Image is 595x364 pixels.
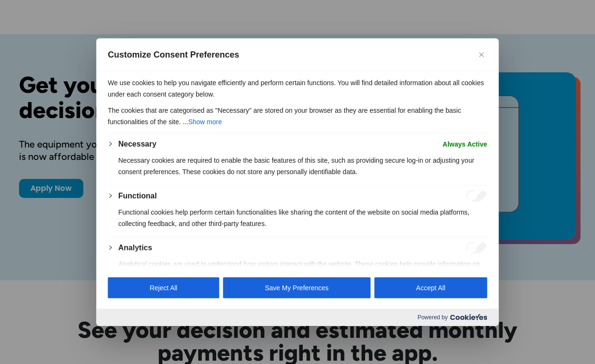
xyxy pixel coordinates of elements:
span: Always Active [443,138,487,149]
div: Powered by [97,309,499,326]
img: Close [479,52,484,57]
button: Necessary [119,138,157,149]
div: Customize Consent Preferences [97,38,499,325]
button: Analytics [119,242,152,253]
button: Show more [188,116,222,127]
button: Close [476,49,487,60]
input: Enable Functional [466,190,487,201]
p: The cookies that are categorised as "Necessary" are stored on your browser as they are essential ... [108,104,487,127]
button: Functional [119,190,157,201]
input: Enable Analytics [466,242,487,253]
button: Accept All [374,277,487,298]
button: Save My Preferences [223,277,371,298]
p: Functional cookies help perform certain functionalities like sharing the content of the website o... [119,206,487,229]
p: Necessary cookies are required to enable the basic features of this site, such as providing secur... [119,154,487,177]
img: Cookieyes logo [450,314,487,320]
p: We use cookies to help you navigate efficiently and perform certain functions. You will find deta... [108,77,487,99]
span: Customize Consent Preferences [108,49,239,60]
button: Reject All [108,277,219,298]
